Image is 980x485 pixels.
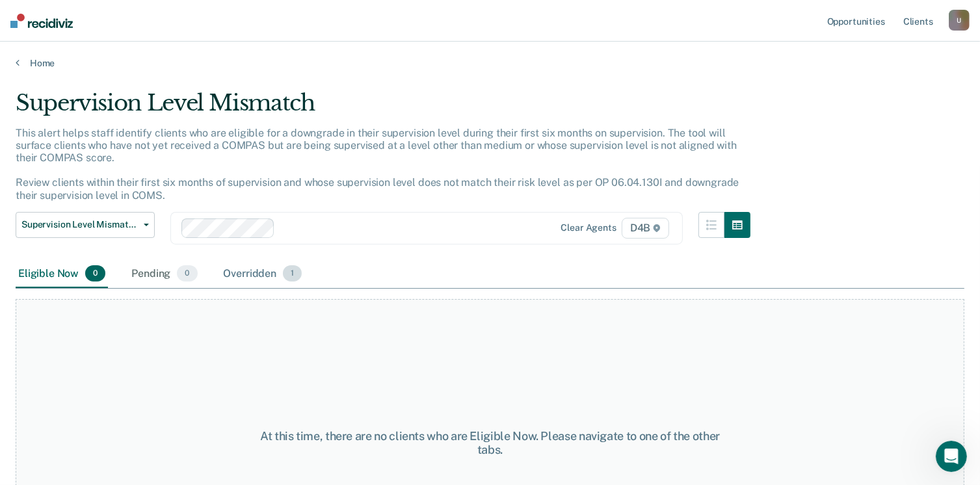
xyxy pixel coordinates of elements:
[21,219,139,230] span: Supervision Level Mismatch
[16,212,155,238] button: Supervision Level Mismatch
[16,57,964,69] a: Home
[177,265,197,282] span: 0
[949,10,970,31] button: U
[16,260,108,289] div: Eligible Now0
[85,265,105,282] span: 0
[221,260,305,289] div: Overridden1
[622,218,669,239] span: D4B
[283,265,302,282] span: 1
[936,441,967,472] iframe: Intercom live chat
[253,429,727,457] div: At this time, there are no clients who are Eligible Now. Please navigate to one of the other tabs.
[10,14,73,28] img: Recidiviz
[16,90,750,127] div: Supervision Level Mismatch
[561,222,616,233] div: Clear agents
[129,260,200,289] div: Pending0
[16,127,739,202] p: This alert helps staff identify clients who are eligible for a downgrade in their supervision lev...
